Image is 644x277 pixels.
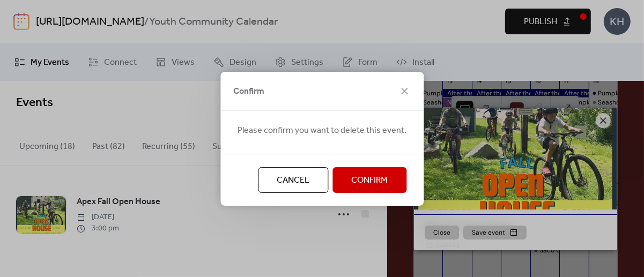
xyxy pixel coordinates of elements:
[332,167,406,193] button: Confirm
[238,124,406,137] span: Please confirm you want to delete this event.
[233,85,264,98] span: Confirm
[258,167,328,193] button: Cancel
[351,174,388,187] span: Confirm
[277,174,309,187] span: Cancel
